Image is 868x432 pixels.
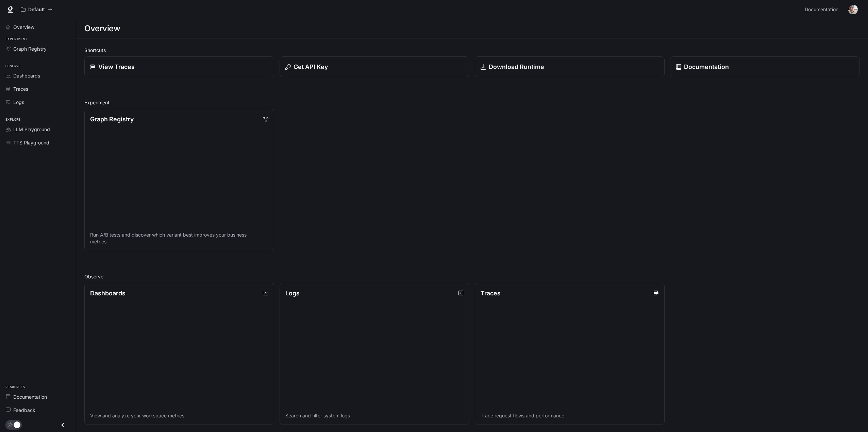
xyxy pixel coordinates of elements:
[28,7,45,13] p: Default
[13,85,28,92] span: Traces
[285,289,300,298] p: Logs
[280,283,469,425] a: LogsSearch and filter system logs
[294,62,328,71] p: Get API Key
[84,273,860,280] h2: Observe
[684,62,729,71] p: Documentation
[805,5,838,14] span: Documentation
[13,407,35,414] span: Feedback
[84,56,274,77] a: View Traces
[84,283,274,425] a: DashboardsView and analyze your workspace metrics
[670,56,860,77] a: Documentation
[802,3,844,16] a: Documentation
[13,139,49,146] span: TTS Playground
[13,45,47,52] span: Graph Registry
[3,391,73,403] a: Documentation
[475,56,665,77] a: Download Runtime
[475,283,665,425] a: TracesTrace request flows and performance
[3,96,73,108] a: Logs
[3,83,73,95] a: Traces
[3,137,73,149] a: TTS Playground
[90,231,268,245] p: Run A/B tests and discover which variant best improves your business metrics
[481,412,659,419] p: Trace request flows and performance
[3,123,73,135] a: LLM Playground
[14,421,20,428] span: Dark mode toggle
[90,412,268,419] p: View and analyze your workspace metrics
[84,22,120,35] h1: Overview
[18,3,55,16] button: All workspaces
[280,56,469,77] button: Get API Key
[13,99,24,106] span: Logs
[98,62,135,71] p: View Traces
[3,43,73,55] a: Graph Registry
[13,393,47,400] span: Documentation
[84,47,860,54] h2: Shortcuts
[481,289,501,298] p: Traces
[13,23,34,31] span: Overview
[84,99,860,106] h2: Experiment
[84,109,274,251] a: Graph RegistryRun A/B tests and discover which variant best improves your business metrics
[3,70,73,82] a: Dashboards
[13,126,50,133] span: LLM Playground
[848,5,858,14] img: User avatar
[285,412,464,419] p: Search and filter system logs
[3,404,73,416] a: Feedback
[55,418,70,432] button: Close drawer
[90,289,126,298] p: Dashboards
[846,3,860,16] button: User avatar
[13,72,40,79] span: Dashboards
[489,62,544,71] p: Download Runtime
[3,21,73,33] a: Overview
[90,115,134,124] p: Graph Registry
